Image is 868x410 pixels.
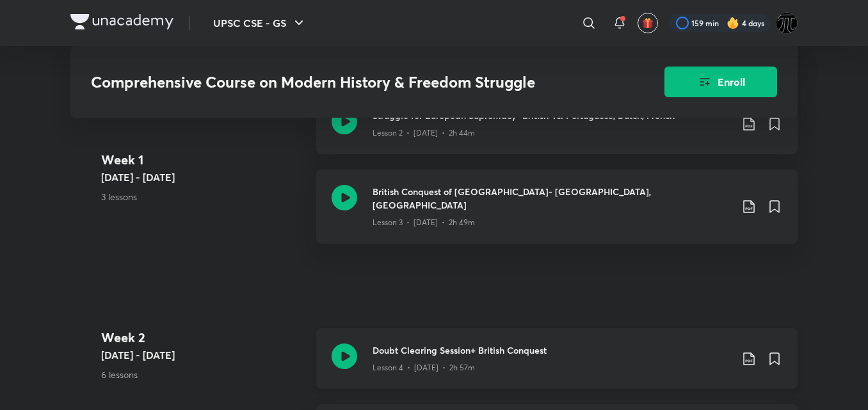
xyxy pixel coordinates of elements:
p: Lesson 2 • [DATE] • 2h 44m [373,127,475,139]
p: 6 lessons [101,368,306,381]
img: Company Logo [70,14,173,29]
p: 3 lessons [101,190,306,203]
a: Struggle for European Supremacy- British Vs. Portuguese, Dutch, FrenchLesson 2 • [DATE] • 2h 44m [316,93,798,170]
h4: Week 2 [101,328,306,347]
p: Lesson 3 • [DATE] • 2h 49m [373,217,475,228]
h3: Comprehensive Course on Modern History & Freedom Struggle [91,73,592,91]
a: Doubt Clearing Session+ British ConquestLesson 4 • [DATE] • 2h 57m [316,328,798,404]
img: avatar [642,17,654,29]
button: UPSC CSE - GS [205,10,314,36]
h5: [DATE] - [DATE] [101,347,306,363]
h3: Doubt Clearing Session+ British Conquest [373,343,731,357]
h4: Week 1 [101,150,306,170]
img: Watcher [776,12,798,34]
h5: [DATE] - [DATE] [101,170,306,185]
button: avatar [638,13,658,33]
h3: British Conquest of [GEOGRAPHIC_DATA]- [GEOGRAPHIC_DATA], [GEOGRAPHIC_DATA] [373,185,731,212]
img: streak [727,17,739,29]
a: Company Logo [70,14,173,33]
a: British Conquest of [GEOGRAPHIC_DATA]- [GEOGRAPHIC_DATA], [GEOGRAPHIC_DATA]Lesson 3 • [DATE] • 2h... [316,170,798,259]
button: Enroll [664,67,777,97]
p: Lesson 4 • [DATE] • 2h 57m [373,362,475,374]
